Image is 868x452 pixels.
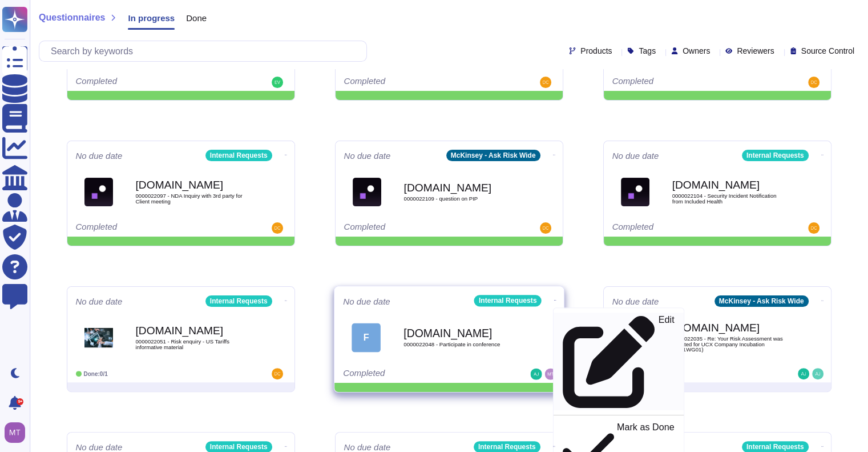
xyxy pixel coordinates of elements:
[404,182,518,193] b: [DOMAIN_NAME]
[205,295,272,307] div: Internal Requests
[17,398,23,405] div: 9+
[344,77,484,88] div: Completed
[344,443,391,451] span: No due date
[801,47,854,55] span: Source Control
[205,150,272,161] div: Internal Requests
[446,150,540,161] div: McKinsey - Ask Risk Wide
[672,322,786,333] b: [DOMAIN_NAME]
[5,422,25,443] img: user
[2,420,33,445] button: user
[612,297,659,306] span: No due date
[272,77,283,88] img: user
[45,41,366,61] input: Search by keywords
[76,151,123,160] span: No due date
[672,179,786,190] b: [DOMAIN_NAME]
[136,325,250,336] b: [DOMAIN_NAME]
[403,327,519,338] b: [DOMAIN_NAME]
[272,222,283,234] img: user
[39,13,105,22] span: Questionnaires
[343,297,390,305] span: No due date
[714,295,809,307] div: McKinsey - Ask Risk Wide
[737,47,774,55] span: Reviewers
[136,193,250,204] span: 0000022097 - NDA Inquiry with 3rd party for Client meeting
[474,295,541,306] div: Internal Requests
[683,47,710,55] span: Owners
[540,77,551,88] img: user
[84,371,108,377] span: Done: 0/1
[403,342,519,347] span: 0000022048 - Participate in conference
[136,339,250,350] span: 0000022051 - Risk enquiry - US Tariffs informative material
[84,323,113,352] img: Logo
[84,178,113,206] img: Logo
[343,369,485,380] div: Completed
[658,315,674,408] p: Edit
[353,178,381,206] img: Logo
[352,323,381,352] div: F
[812,368,823,379] img: user
[136,179,250,190] b: [DOMAIN_NAME]
[612,77,752,88] div: Completed
[742,150,809,161] div: Internal Requests
[639,47,656,55] span: Tags
[540,222,551,234] img: user
[808,77,819,88] img: user
[612,151,659,160] span: No due date
[128,14,175,22] span: In progress
[580,47,612,55] span: Products
[76,77,216,88] div: Completed
[798,368,809,379] img: user
[621,178,649,206] img: Logo
[272,368,283,379] img: user
[76,222,216,234] div: Completed
[186,14,207,22] span: Done
[344,222,484,234] div: Completed
[672,336,786,353] span: 0000022035 - Re: Your Risk Assessment was updated for UCX Company Incubation (5751WG01)
[530,369,542,380] img: user
[553,313,683,410] a: Edit
[344,151,391,160] span: No due date
[404,196,518,202] span: 0000022109 - question on PIP
[544,369,556,380] img: user
[76,443,123,451] span: No due date
[612,222,752,234] div: Completed
[672,193,786,204] span: 0000022104 - Security Incident Notification from Included Health
[808,222,819,234] img: user
[76,297,123,306] span: No due date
